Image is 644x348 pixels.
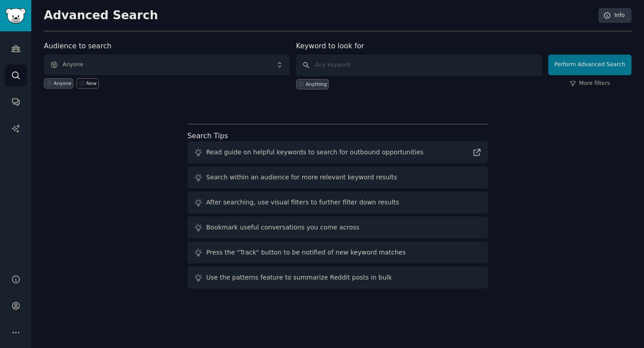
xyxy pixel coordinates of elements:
input: Any keyword [296,55,542,76]
div: Press the "Track" button to be notified of new keyword matches [206,248,406,257]
label: Audience to search [44,42,111,50]
a: New [76,78,98,89]
div: Read guide on helpful keywords to search for outbound opportunities [206,148,424,157]
a: More filters [570,80,610,88]
button: Perform Advanced Search [548,55,631,75]
div: Bookmark useful conversations you come across [206,223,360,232]
div: New [86,80,97,86]
label: Search Tips [187,132,228,140]
div: After searching, use visual filters to further filter down results [206,198,399,207]
a: Info [598,8,631,23]
div: Search within an audience for more relevant keyword results [206,173,397,182]
button: Anyone [44,55,290,75]
div: Use the patterns feature to summarize Reddit posts in bulk [206,273,392,282]
label: Keyword to look for [296,42,364,50]
div: Anyone [54,80,72,86]
h2: Advanced Search [44,8,593,23]
img: GummySearch logo [5,8,26,24]
div: Anything [306,81,327,87]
